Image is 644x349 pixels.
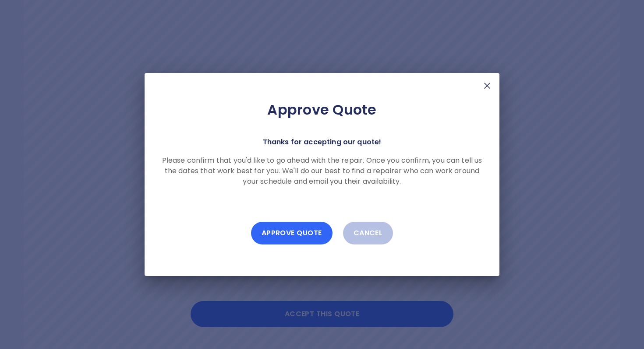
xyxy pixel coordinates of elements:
p: Thanks for accepting our quote! [263,136,382,148]
h2: Approve Quote [159,101,485,119]
button: Approve Quote [251,222,333,244]
p: Please confirm that you'd like to go ahead with the repair. Once you confirm, you can tell us the... [159,155,485,187]
button: Cancel [343,222,393,244]
img: X Mark [482,80,492,91]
